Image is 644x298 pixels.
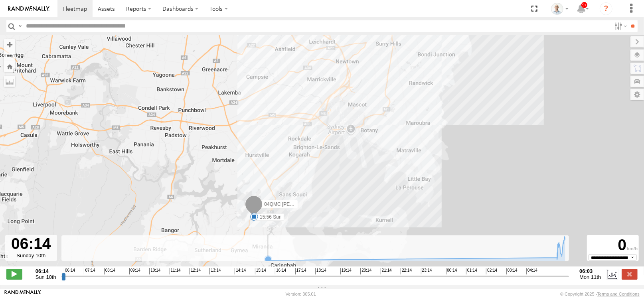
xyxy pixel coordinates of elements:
[526,268,537,274] span: 04:14
[588,236,638,254] div: 0
[8,6,49,12] img: rand-logo.svg
[235,268,246,274] span: 14:14
[579,274,601,280] span: Mon 11th Aug 2025
[360,268,371,274] span: 20:14
[506,268,518,274] span: 03:14
[84,268,95,274] span: 07:14
[149,268,160,274] span: 10:14
[548,3,571,15] div: Kurt Byers
[209,268,221,274] span: 13:14
[611,20,628,32] label: Search Filter Options
[255,268,266,274] span: 15:14
[600,2,612,15] i: ?
[446,268,457,274] span: 00:14
[4,76,15,87] label: Measure
[254,213,284,221] label: 15:56 Sun
[421,268,432,274] span: 23:14
[64,268,75,274] span: 06:14
[597,292,640,296] a: Terms and Conditions
[340,268,352,274] span: 19:14
[36,274,56,280] span: Sun 10th Aug 2025
[104,268,115,274] span: 08:14
[486,268,497,274] span: 02:14
[401,268,412,274] span: 22:14
[315,268,326,274] span: 18:14
[4,39,15,50] button: Zoom in
[622,269,638,279] label: Close
[560,292,640,296] div: © Copyright 2025 -
[295,268,306,274] span: 17:14
[466,268,477,274] span: 01:14
[630,89,644,100] label: Map Settings
[4,290,41,298] a: Visit our Website
[381,268,392,274] span: 21:14
[36,268,56,274] strong: 06:14
[4,50,15,61] button: Zoom out
[264,201,321,207] span: 04QMC [PERSON_NAME]
[17,20,23,32] label: Search Query
[6,269,22,279] label: Play/Stop
[190,268,201,274] span: 12:14
[170,268,181,274] span: 11:14
[286,292,316,296] div: Version: 305.01
[129,268,140,274] span: 09:14
[275,268,286,274] span: 16:14
[4,61,15,72] button: Zoom Home
[254,214,284,221] label: 14:31 Sun
[579,268,601,274] strong: 06:03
